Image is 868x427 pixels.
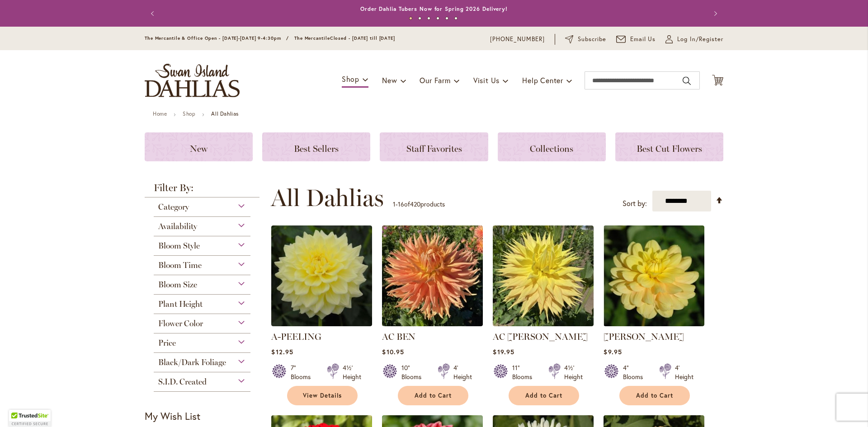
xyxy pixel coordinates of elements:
button: 4 of 6 [436,17,439,20]
span: $12.95 [271,347,293,356]
span: Add to Cart [415,392,452,399]
a: View Details [287,386,358,405]
span: Staff Favorites [406,143,462,154]
span: S.I.D. Created [158,377,207,387]
span: Best Sellers [294,143,339,154]
a: Best Sellers [262,132,370,161]
span: Our Farm [420,75,450,85]
button: Add to Cart [398,386,468,405]
span: View Details [303,392,342,399]
div: 4' Height [675,363,693,381]
a: Order Dahlia Tubers Now for Spring 2026 Delivery! [360,5,508,12]
a: A-Peeling [271,319,372,328]
div: 7" Blooms [291,363,316,381]
a: Log In/Register [665,35,723,44]
div: 4½' Height [343,363,361,381]
a: AC Jeri [493,319,594,328]
span: Best Cut Flowers [637,143,702,154]
span: Collections [530,143,573,154]
a: Email Us [616,35,656,44]
span: $9.95 [604,347,622,356]
span: Email Us [630,35,656,44]
a: AC BEN [382,331,415,342]
span: Add to Cart [636,392,673,399]
span: Price [158,338,176,348]
button: 5 of 6 [445,17,448,20]
span: The Mercantile & Office Open - [DATE]-[DATE] 9-4:30pm / The Mercantile [145,35,330,41]
span: New [190,143,208,154]
div: 4" Blooms [623,363,648,381]
span: 1 [393,200,396,208]
img: A-Peeling [271,225,372,326]
img: AHOY MATEY [604,225,704,326]
img: AC BEN [382,225,483,326]
span: Log In/Register [677,35,723,44]
div: 4½' Height [564,363,583,381]
span: Bloom Size [158,280,197,290]
span: Flower Color [158,319,203,328]
div: 11" Blooms [512,363,538,381]
span: Black/Dark Foliage [158,357,226,367]
strong: All Dahlias [211,110,239,117]
span: Bloom Time [158,260,202,270]
a: Collections [498,132,606,161]
span: 16 [398,200,404,208]
button: Add to Cart [509,386,579,405]
a: AC [PERSON_NAME] [493,331,588,342]
span: $19.95 [493,347,514,356]
a: store logo [145,64,240,97]
a: Home [153,110,167,117]
img: AC Jeri [493,225,594,326]
span: Add to Cart [525,392,562,399]
button: 2 of 6 [418,17,421,20]
span: 420 [410,200,420,208]
span: Category [158,202,189,212]
span: Visit Us [473,75,500,85]
a: New [145,132,253,161]
a: A-PEELING [271,331,321,342]
a: [PHONE_NUMBER] [490,35,545,44]
label: Sort by: [623,195,647,212]
a: [PERSON_NAME] [604,331,684,342]
span: Bloom Style [158,241,200,251]
span: Help Center [522,75,563,85]
button: Previous [145,5,163,23]
span: New [382,75,397,85]
a: AHOY MATEY [604,319,704,328]
button: 1 of 6 [409,17,412,20]
div: 4' Height [453,363,472,381]
span: Subscribe [578,35,606,44]
span: Closed - [DATE] till [DATE] [330,35,395,41]
div: 10" Blooms [401,363,427,381]
div: TrustedSite Certified [9,410,51,427]
button: Next [705,5,723,23]
span: $10.95 [382,347,404,356]
p: - of products [393,197,445,211]
strong: Filter By: [145,183,259,197]
button: Add to Cart [619,386,690,405]
button: 6 of 6 [454,17,458,20]
strong: My Wish List [145,409,200,422]
a: Shop [183,110,195,117]
a: Best Cut Flowers [615,132,723,161]
span: Plant Height [158,299,203,309]
span: Availability [158,221,197,231]
a: Subscribe [565,35,606,44]
a: Staff Favorites [380,132,488,161]
span: All Dahlias [271,184,384,211]
button: 3 of 6 [427,17,430,20]
a: AC BEN [382,319,483,328]
span: Shop [342,74,359,84]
